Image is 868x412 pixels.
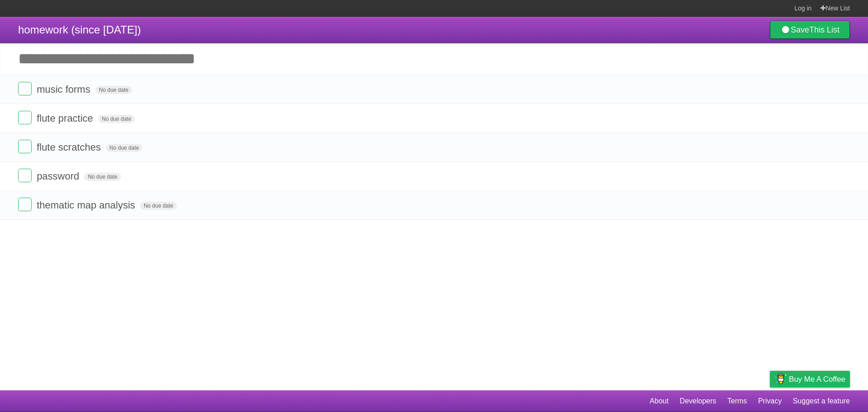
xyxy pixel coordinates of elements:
[84,173,121,181] span: No due date
[650,393,669,410] a: About
[37,113,95,124] span: flute practice
[18,111,32,124] label: Done
[98,115,135,123] span: No due date
[37,142,103,153] span: flute scratches
[140,202,177,210] span: No due date
[18,140,32,153] label: Done
[18,82,32,95] label: Done
[789,371,845,387] span: Buy me a coffee
[18,198,32,211] label: Done
[770,371,850,388] a: Buy me a coffee
[774,371,787,387] img: Buy me a coffee
[106,144,142,152] span: No due date
[37,84,93,95] span: music forms
[37,170,81,182] span: password
[95,86,132,94] span: No due date
[770,21,850,39] a: SaveThis List
[18,24,141,36] span: homework (since [DATE])
[793,393,850,410] a: Suggest a feature
[758,393,782,410] a: Privacy
[727,393,747,410] a: Terms
[18,169,32,182] label: Done
[679,393,716,410] a: Developers
[37,199,137,211] span: thematic map analysis
[809,25,840,34] b: This List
